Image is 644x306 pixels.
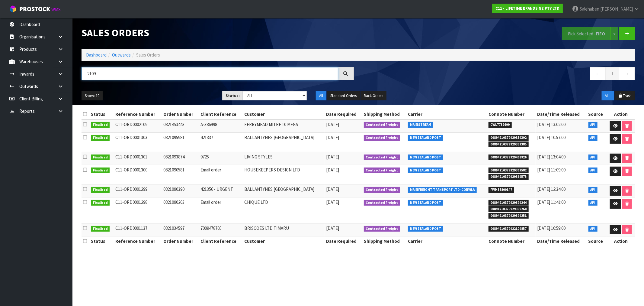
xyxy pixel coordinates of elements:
th: Carrier [406,236,487,246]
th: Client Reference [199,236,243,246]
th: Client Reference [199,109,243,119]
span: [DATE] [326,154,339,160]
a: Dashboard [86,52,107,58]
span: Salehaben [580,6,599,12]
span: API [588,168,598,174]
img: cube-alt.png [9,5,17,13]
span: Finalised [91,200,110,206]
h1: Sales Orders [82,27,354,38]
span: ProStock [19,5,50,13]
a: ← [590,67,606,80]
td: 0821093874 [162,152,199,165]
td: C11-ORD0001300 [114,165,162,184]
th: Source [587,236,607,246]
span: [DATE] 10:57:00 [537,135,566,140]
td: C11-ORD0002109 [114,119,162,132]
button: All [316,91,326,101]
a: → [619,67,635,80]
span: 00894210379929468926 [489,155,529,161]
span: 00894210379929359385 [489,142,529,148]
span: Finalised [91,187,110,193]
td: 0821090203 [162,197,199,223]
span: [DATE] [326,135,339,140]
span: Contracted Freight [364,168,400,174]
span: API [588,135,598,141]
span: NEW ZEALAND POST [408,155,443,161]
th: Action [607,109,635,119]
span: API [588,155,598,161]
th: Order Number [162,236,199,246]
td: BALLANTYNES [GEOGRAPHIC_DATA] [243,132,325,152]
td: CHIQUE LTD [243,197,325,223]
td: C11-ORD0001299 [114,184,162,197]
td: 0821034597 [162,223,199,236]
button: ALL [602,91,614,101]
span: 00894210379929369575 [489,174,529,180]
th: Date Required [325,109,362,119]
td: 0821090390 [162,184,199,197]
span: 00894210379929369582 [489,168,529,174]
span: Sales Orders [136,52,160,58]
td: Email order [199,197,243,223]
span: 00894210379929399244 [489,200,529,206]
strong: C11 - LIFETIME BRANDS NZ PTY LTD [495,6,559,11]
a: C11 - LIFETIME BRANDS NZ PTY LTD [492,4,563,13]
span: Contracted Freight [364,226,400,232]
th: Status [89,236,114,246]
span: [PERSON_NAME] [600,6,633,12]
span: Finalised [91,122,110,128]
span: MAINFREIGHT TRANSPORT LTD -CONWLA [408,187,477,193]
span: [DATE] [326,167,339,173]
span: [DATE] [326,199,339,205]
span: API [588,226,598,232]
th: Shipping Method [362,109,406,119]
span: [DATE] [326,225,339,231]
th: Status [89,109,114,119]
span: API [588,200,598,206]
td: 0821095981 [162,132,199,152]
span: [DATE] [326,122,339,127]
td: C11-ORD0001137 [114,223,162,236]
span: 00894210379922109857 [489,226,529,232]
span: Contracted Freight [364,155,400,161]
a: 1 [606,67,619,80]
span: [DATE] 13:04:00 [537,154,566,160]
td: HOUSEKEEPERS DESIGN LTD [243,165,325,184]
td: C11-ORD0001298 [114,197,162,223]
span: CWL7732699 [489,122,512,128]
button: Trash [615,91,635,101]
td: 7009478705 [199,223,243,236]
th: Customer [243,236,325,246]
span: [DATE] 11:09:00 [537,167,566,173]
span: API [588,187,598,193]
th: Connote Number [487,109,536,119]
th: Connote Number [487,236,536,246]
th: Source [587,109,607,119]
span: 00894210379929399251 [489,213,529,219]
span: FWM57800147 [489,187,514,193]
small: WMS [51,7,61,12]
td: C11-ORD0001303 [114,132,162,152]
span: NEW ZEALAND POST [408,200,443,206]
a: Outwards [112,52,131,58]
span: Contracted Freight [364,122,400,128]
th: Reference Number [114,236,162,246]
th: Order Number [162,109,199,119]
span: [DATE] 11:41:00 [537,199,566,205]
th: Reference Number [114,109,162,119]
span: [DATE] 13:02:00 [537,122,566,127]
button: Back Orders [360,91,386,101]
td: 421337 [199,132,243,152]
button: Standard Orders [327,91,360,101]
td: Email order [199,165,243,184]
span: Finalised [91,226,110,232]
span: Contracted Freight [364,200,400,206]
span: [DATE] [326,186,339,192]
input: Search sales orders [82,67,338,80]
span: [DATE] 12:34:00 [537,186,566,192]
th: Date Required [325,236,362,246]
button: Show: 10 [82,91,103,101]
th: Date/Time Released [536,236,587,246]
span: MAINSTREAM [408,122,433,128]
td: 0821453443 [162,119,199,132]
